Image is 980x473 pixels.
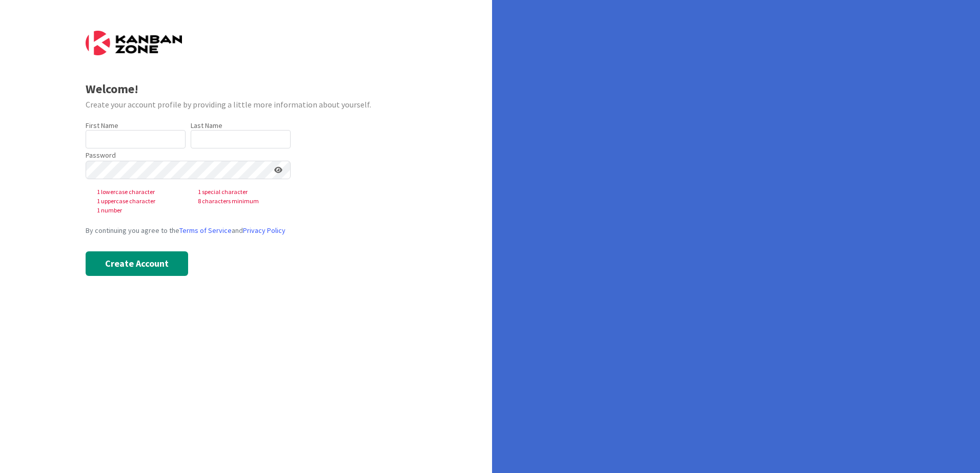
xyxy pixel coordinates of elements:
span: 1 lowercase character [89,187,190,197]
a: Privacy Policy [243,226,285,235]
button: Create Account [86,251,188,276]
span: 1 special character [190,187,291,197]
div: Welcome! [86,80,407,98]
span: 1 number [89,206,190,215]
label: Last Name [191,121,222,130]
span: 8 characters minimum [190,197,291,206]
img: Kanban Zone [86,31,182,55]
label: Password [86,150,116,161]
div: Create your account profile by providing a little more information about yourself. [86,98,407,111]
label: First Name [86,121,118,130]
a: Terms of Service [179,226,232,235]
div: By continuing you agree to the and [86,225,407,236]
span: 1 uppercase character [89,197,190,206]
